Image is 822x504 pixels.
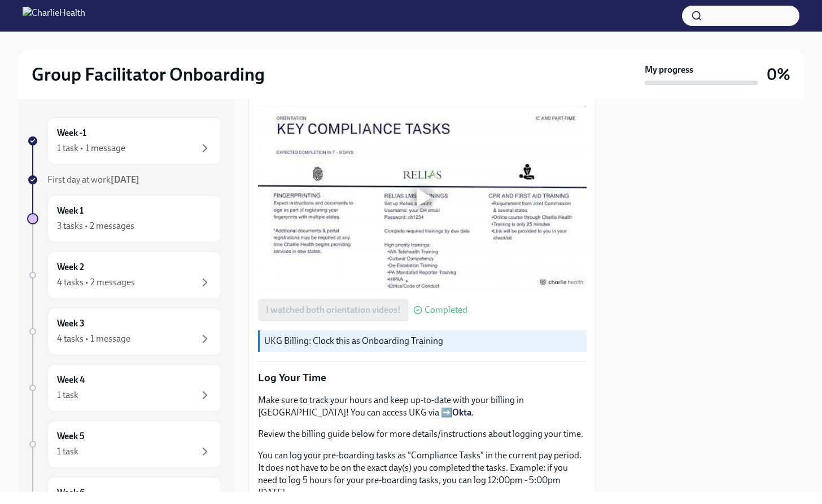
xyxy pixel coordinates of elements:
[57,261,84,273] h6: Week 2
[47,174,139,185] span: First day at work
[111,174,139,185] strong: [DATE]
[27,174,221,186] a: First day at work[DATE]
[57,430,85,443] h6: Week 5
[27,117,221,165] a: Week -11 task • 1 message
[57,276,135,289] div: 4 tasks • 2 messages
[57,487,85,499] h6: Week 6
[27,364,221,412] a: Week 41 task
[57,333,130,345] div: 4 tasks • 1 message
[57,317,85,330] h6: Week 3
[645,64,693,76] strong: My progress
[57,127,86,139] h6: Week -1
[27,421,221,468] a: Week 51 task
[57,220,134,232] div: 3 tasks • 2 messages
[27,195,221,242] a: Week 13 tasks • 2 messages
[258,370,587,385] p: Log Your Time
[425,306,467,315] span: Completed
[258,449,587,499] p: You can log your pre-boarding tasks as "Compliance Tasks" in the current pay period. It does not ...
[767,64,790,85] h3: 0%
[258,394,587,419] p: Make sure to track your hours and keep up-to-date with your billing in [GEOGRAPHIC_DATA]! You can...
[27,251,221,299] a: Week 24 tasks • 2 messages
[452,407,471,418] a: Okta
[264,335,582,347] p: UKG Billing: Clock this as Onboarding Training
[27,308,221,355] a: Week 34 tasks • 1 message
[57,389,78,401] div: 1 task
[258,428,587,440] p: Review the billing guide below for more details/instructions about logging your time.
[57,445,78,458] div: 1 task
[23,7,85,25] img: CharlieHealth
[57,374,85,386] h6: Week 4
[57,142,125,154] div: 1 task • 1 message
[57,205,84,217] h6: Week 1
[32,63,265,86] h2: Group Facilitator Onboarding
